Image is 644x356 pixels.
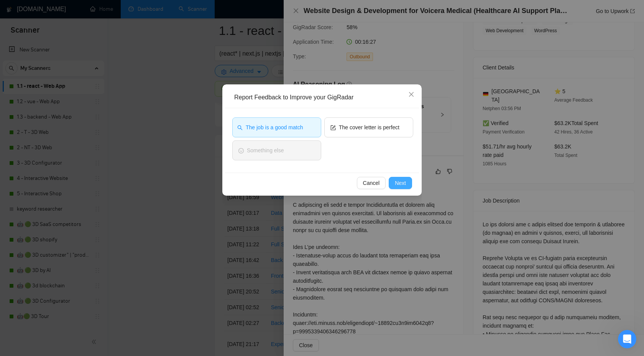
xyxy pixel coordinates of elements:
[237,124,243,130] span: search
[408,91,414,97] span: close
[363,179,380,187] span: Cancel
[618,330,636,348] iframe: Intercom live chat
[389,177,412,189] button: Next
[234,93,415,102] div: Report Feedback to Improve your GigRadar
[330,124,336,130] span: form
[395,179,406,187] span: Next
[339,123,399,132] span: The cover letter is perfect
[232,117,321,137] button: searchThe job is a good match
[232,140,321,160] button: smileSomething else
[401,84,422,105] button: Close
[357,177,386,189] button: Cancel
[246,123,303,132] span: The job is a good match
[324,117,413,137] button: formThe cover letter is perfect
